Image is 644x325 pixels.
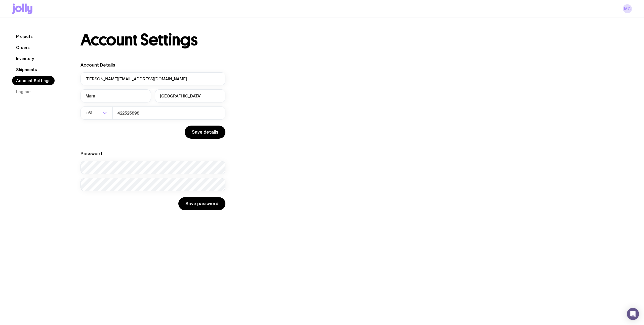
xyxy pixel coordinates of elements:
div: Search for option [80,106,113,120]
input: 0400123456 [112,106,225,120]
input: your@email.com [80,72,225,85]
label: Account Details [80,62,115,68]
a: Account Settings [12,76,55,85]
a: Inventory [12,54,38,63]
input: Search for option [93,106,101,120]
input: Last Name [155,89,225,102]
h1: Account Settings [80,32,197,48]
a: Projects [12,32,37,41]
button: Log out [12,87,35,96]
button: Save details [185,126,225,139]
button: Save password [178,197,225,210]
input: First Name [80,89,151,102]
div: Open Intercom Messenger [627,308,639,320]
a: Orders [12,43,34,52]
label: Password [80,151,102,156]
span: +61 [86,106,93,120]
a: MC [623,4,632,13]
a: Shipments [12,65,41,74]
